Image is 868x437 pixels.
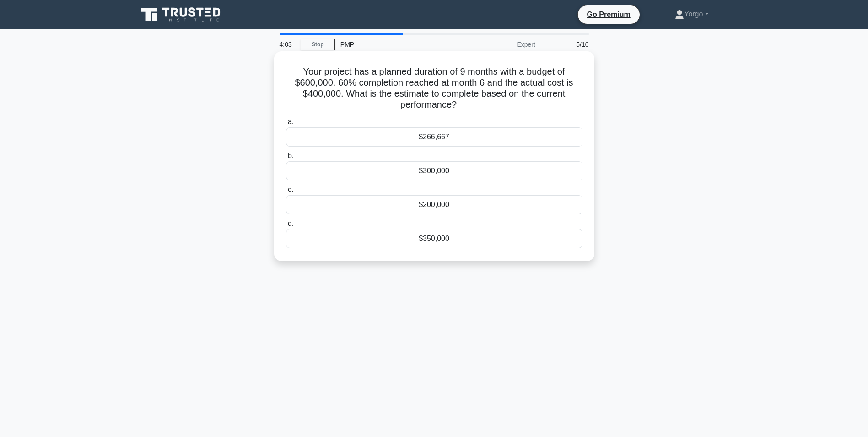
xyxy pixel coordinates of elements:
div: $266,667 [286,127,582,147]
a: Yorgo [653,5,730,23]
span: b. [288,152,294,159]
span: c. [288,186,293,193]
span: d. [288,219,294,227]
a: Stop [301,39,335,50]
div: $300,000 [286,161,582,180]
div: $350,000 [286,229,582,248]
div: PMP [335,35,461,54]
a: Go Premium [582,9,636,20]
div: Expert [461,35,541,54]
div: 5/10 [541,35,594,54]
div: $200,000 [286,195,582,214]
div: 4:03 [274,35,301,54]
span: a. [288,118,294,126]
h5: Your project has a planned duration of 9 months with a budget of $600,000. 60% completion reached... [285,66,583,111]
